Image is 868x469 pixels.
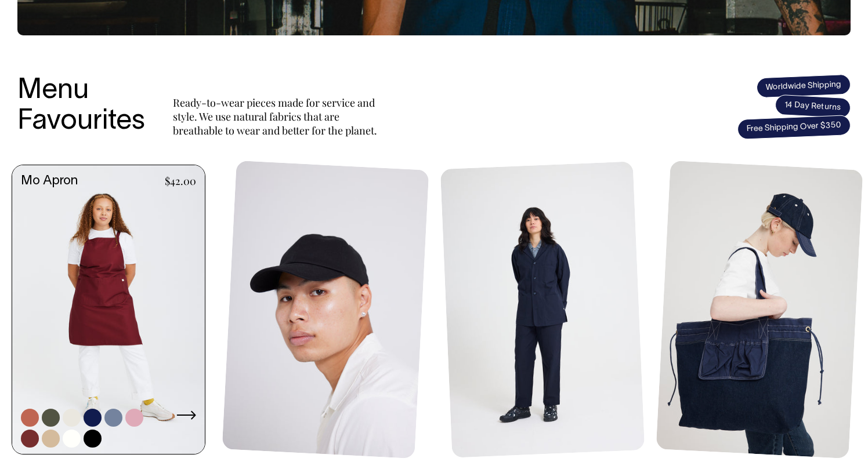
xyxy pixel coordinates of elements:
[173,96,382,137] p: Ready-to-wear pieces made for service and style. We use natural fabrics that are breathable to we...
[737,115,851,140] span: Free Shipping Over $350
[775,94,851,119] span: 14 Day Returns
[656,161,863,459] img: Store Bag
[17,76,145,137] h3: Menu Favourites
[222,161,429,459] img: Blank Dad Cap
[756,74,851,98] span: Worldwide Shipping
[440,161,645,457] img: Unstructured Blazer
